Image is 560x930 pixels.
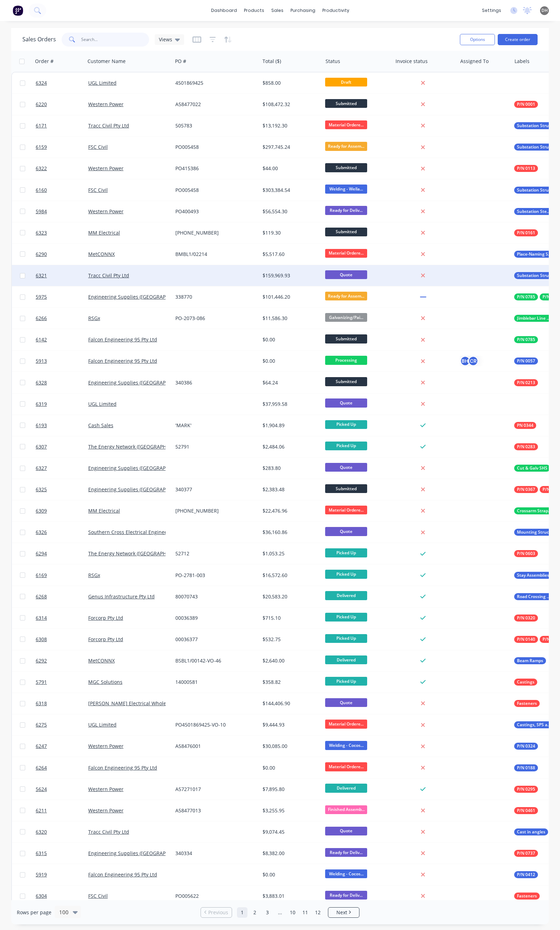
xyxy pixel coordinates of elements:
div: $119.30 [262,229,317,236]
a: 5913 [36,351,88,372]
a: 6220 [36,94,88,115]
span: 6290 [36,251,47,258]
div: [PHONE_NUMBER] [175,229,253,236]
div: 338770 [175,293,253,300]
a: Page 1 is your current page [237,907,247,918]
span: Galvanizing/Pai... [325,313,367,322]
span: P/N 0367 [517,486,535,493]
span: 6307 [36,443,47,450]
button: Create order [498,34,538,45]
a: 6322 [36,158,88,179]
a: RSGx [88,315,100,321]
a: 5624 [36,779,88,800]
a: Tracc Civil Pty Ltd [88,828,129,835]
span: P/N 0295 [517,786,535,793]
button: Jimblebar Line Equipment [514,315,555,322]
div: PO005458 [175,144,253,151]
span: P/N 0283 [517,443,535,450]
a: 6292 [36,650,88,671]
span: 6247 [36,743,47,750]
div: PO005458 [175,187,253,194]
a: Forcorp Pty Ltd [88,636,123,643]
div: $36,160.86 [262,529,317,536]
div: Status [325,58,340,65]
div: PO # [175,58,186,65]
button: Options [460,34,495,45]
span: Delivered [325,591,367,600]
a: 6304 [36,886,88,907]
span: 6328 [36,379,47,386]
span: 6309 [36,507,47,514]
div: 4501869425 [175,79,253,86]
a: 6275 [36,714,88,735]
a: 6315 [36,843,88,864]
span: 6321 [36,272,47,279]
span: 5975 [36,293,47,300]
span: 6318 [36,700,47,707]
span: 6315 [36,850,47,857]
button: BHCR [460,356,478,366]
a: MM Electrical [88,229,120,236]
span: 6322 [36,165,47,172]
button: Substation Steel & Ali [514,208,555,215]
span: PN 0344 [517,422,533,429]
span: 6275 [36,721,47,728]
div: $11,586.30 [262,315,317,322]
button: P/N 0320 [514,615,538,622]
div: $56,554.30 [262,208,317,215]
span: Substation Structural Steel [517,122,552,129]
span: 5913 [36,358,47,365]
a: Engineering Supplies ([GEOGRAPHIC_DATA]) Pty Ltd [88,379,208,386]
a: 6211 [36,800,88,821]
span: Picked Up [325,420,367,429]
span: Ready for Assem... [325,142,367,151]
button: Castings, SPS and Buy In [514,721,555,728]
div: CR [468,356,478,366]
div: $159,969.93 [262,272,317,279]
a: 5975 [36,286,88,307]
h1: Sales Orders [22,36,56,43]
a: 6142 [36,329,88,350]
span: P/N 0113 [517,165,535,172]
span: Picked Up [325,570,367,578]
a: 6309 [36,500,88,521]
span: 6326 [36,529,47,536]
span: 6327 [36,465,47,472]
a: 6328 [36,372,88,393]
div: BH [460,356,470,366]
a: 6319 [36,394,88,415]
span: 6324 [36,79,47,86]
span: 5919 [36,871,47,878]
a: Western Power [88,165,124,172]
a: dashboard [208,5,240,16]
button: Substation Structural Steel [514,272,555,279]
div: 52712 [175,550,253,557]
button: Fasteners [514,893,540,900]
button: P/N 0412 [514,871,538,878]
span: Road Crossing Signs [517,593,552,600]
span: Submitted [325,99,367,108]
a: MGC Solutions [88,679,122,685]
span: Views [159,36,172,43]
span: Place-Naming Signage Stands [517,251,552,258]
div: $44.00 [262,165,317,172]
a: 6160 [36,180,88,201]
a: MetCONNX [88,251,115,257]
div: $0.00 [262,336,317,343]
button: P/N 0461 [514,807,538,814]
a: Genus Infrastructure Pty Ltd [88,593,155,600]
span: Submitted [325,484,367,493]
a: 6325 [36,479,88,500]
a: Next page [328,909,359,916]
button: PN 0344 [514,422,536,429]
a: Western Power [88,208,124,215]
div: $283.80 [262,465,317,472]
span: 6171 [36,122,47,129]
span: Submitted [325,163,367,172]
a: Engineering Supplies ([GEOGRAPHIC_DATA]) Pty Ltd [88,465,208,471]
div: $303,384.54 [262,187,317,194]
button: P/N 0603 [514,550,538,557]
span: 6220 [36,101,47,108]
span: P/N 0603 [517,550,535,557]
a: Western Power [88,786,124,792]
